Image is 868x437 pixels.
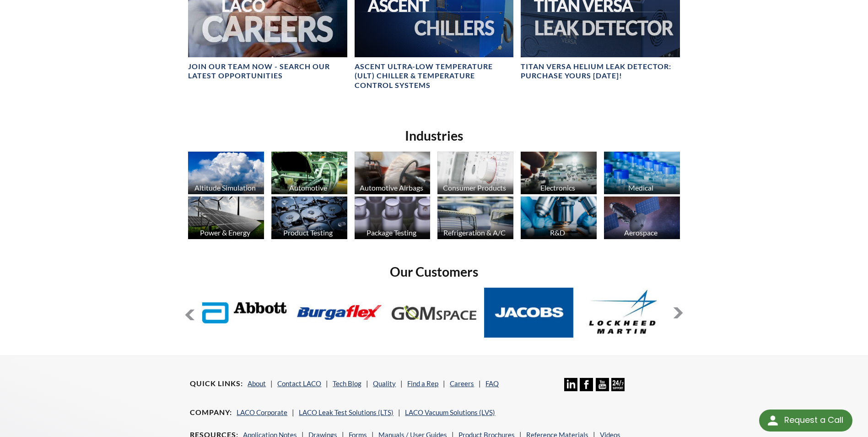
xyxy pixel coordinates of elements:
a: FAQ [485,379,499,388]
div: Request a Call [759,410,852,432]
img: Burgaflex.jpg [295,288,384,338]
div: Product Testing [270,228,346,237]
div: Automotive Airbags [353,183,430,192]
img: industry_Electronics_670x376.jpg [521,152,597,194]
a: About [248,379,266,388]
a: Product Testing [271,197,347,241]
a: LACO Corporate [237,408,287,416]
a: LACO Vacuum Solutions (LVS) [405,408,495,416]
a: Quality [373,379,396,388]
div: Package Testing [353,228,430,237]
h2: Industries [184,127,683,144]
img: GOM-Space.jpg [389,288,479,338]
a: Package Testing [355,197,431,241]
img: industry_HVAC_670x376.jpg [437,197,513,239]
a: Refrigeration & A/C [437,197,513,241]
h4: Ascent Ultra-Low Temperature (ULT) Chiller & Temperature Control Systems [355,62,513,90]
img: industry_ProductTesting_670x376.jpg [271,197,347,239]
img: industry_AltitudeSim_670x376.jpg [188,152,264,194]
img: industry_Auto-Airbag_670x376.jpg [355,152,431,194]
img: Artboard_1.jpg [604,197,680,239]
a: Find a Rep [407,379,438,388]
div: Consumer Products [436,183,512,192]
img: Lockheed-Martin.jpg [579,288,668,338]
a: Aerospace [604,197,680,241]
div: Aerospace [603,228,679,237]
img: 24/7 Support Icon [611,378,625,391]
div: Automotive [270,183,346,192]
img: round button [766,413,780,428]
a: Automotive [271,152,347,197]
a: Electronics [521,152,597,197]
img: industry_R_D_670x376.jpg [521,197,597,239]
img: industry_Automotive_670x376.jpg [271,152,347,194]
a: Tech Blog [333,379,361,388]
div: Request a Call [784,410,843,431]
div: R&D [519,228,596,237]
h2: Our Customers [184,263,683,280]
a: Medical [604,152,680,197]
a: LACO Leak Test Solutions (LTS) [299,408,394,416]
a: Contact LACO [277,379,321,388]
a: Automotive Airbags [355,152,431,197]
a: Careers [450,379,474,388]
a: Power & Energy [188,197,264,241]
a: R&D [521,197,597,241]
img: industry_Consumer_670x376.jpg [437,152,513,194]
div: Altitude Simulation [187,183,263,192]
div: Electronics [519,183,596,192]
div: Medical [603,183,679,192]
img: industry_Package_670x376.jpg [355,197,431,239]
div: Power & Energy [187,228,263,237]
h4: TITAN VERSA Helium Leak Detector: Purchase Yours [DATE]! [521,62,679,81]
img: Jacobs.jpg [484,288,573,338]
img: industry_Power-2_670x376.jpg [188,197,264,239]
a: Consumer Products [437,152,513,197]
a: Altitude Simulation [188,152,264,197]
img: industry_Medical_670x376.jpg [604,152,680,194]
h4: Quick Links [190,379,243,388]
h4: Join our team now - SEARCH OUR LATEST OPPORTUNITIES [188,62,347,81]
img: Abbott-Labs.jpg [200,288,289,338]
a: 24/7 Support [611,384,625,393]
div: Refrigeration & A/C [436,228,512,237]
h4: Company [190,408,232,417]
